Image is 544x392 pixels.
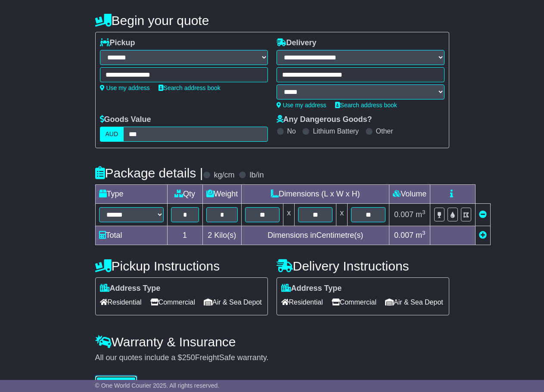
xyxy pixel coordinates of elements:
[422,209,426,215] sup: 3
[182,353,195,362] span: 250
[281,296,323,309] span: Residential
[95,335,449,349] h4: Warranty & Insurance
[277,259,449,273] h4: Delivery Instructions
[416,231,426,240] span: m
[100,284,161,293] label: Address Type
[100,84,150,91] a: Use my address
[95,185,167,204] td: Type
[479,210,487,219] a: Remove this item
[281,284,342,293] label: Address Type
[95,166,203,180] h4: Package details |
[159,84,221,91] a: Search address book
[214,171,234,180] label: kg/cm
[313,127,359,135] label: Lithium Battery
[422,230,426,236] sup: 3
[335,102,397,109] a: Search address book
[332,296,376,309] span: Commercial
[100,38,135,48] label: Pickup
[95,226,167,245] td: Total
[277,102,326,109] a: Use my address
[95,382,220,389] span: © One World Courier 2025. All rights reserved.
[376,127,393,135] label: Other
[167,226,202,245] td: 1
[283,204,295,226] td: x
[242,226,389,245] td: Dimensions in Centimetre(s)
[167,185,202,204] td: Qty
[100,296,142,309] span: Residential
[95,376,137,391] button: Get Quotes
[249,171,264,180] label: lb/in
[100,127,124,142] label: AUD
[202,226,242,245] td: Kilo(s)
[394,231,413,240] span: 0.007
[95,353,449,363] div: All our quotes include a $ FreightSafe warranty.
[100,115,151,124] label: Goods Value
[208,231,212,240] span: 2
[389,185,430,204] td: Volume
[95,13,449,28] h4: Begin your quote
[242,185,389,204] td: Dimensions (L x W x H)
[277,38,317,48] label: Delivery
[204,296,262,309] span: Air & Sea Depot
[479,231,487,240] a: Add new item
[150,296,195,309] span: Commercial
[416,210,426,219] span: m
[277,115,372,124] label: Any Dangerous Goods?
[394,210,413,219] span: 0.007
[95,259,268,273] h4: Pickup Instructions
[336,204,348,226] td: x
[385,296,443,309] span: Air & Sea Depot
[287,127,296,135] label: No
[202,185,242,204] td: Weight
